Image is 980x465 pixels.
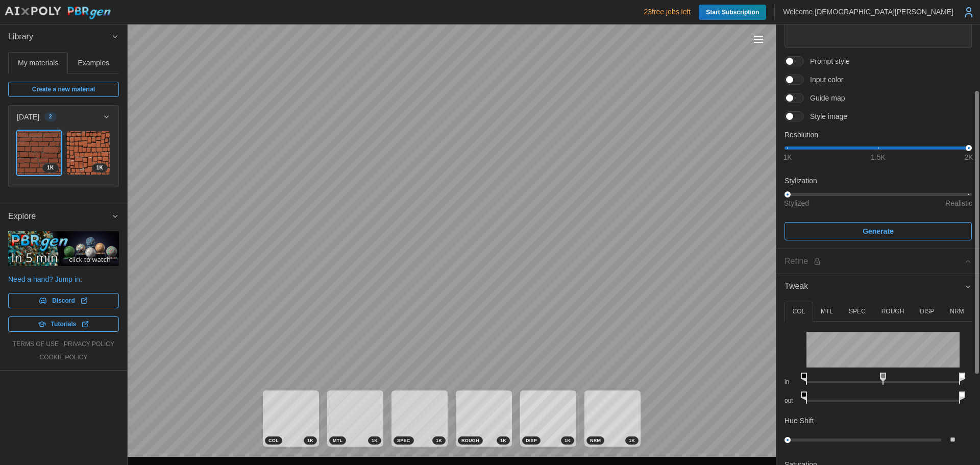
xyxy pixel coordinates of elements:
[849,307,866,316] p: SPEC
[821,307,833,316] p: MTL
[792,307,805,316] p: COL
[785,397,798,405] p: out
[17,131,61,175] img: 0MrzOnzaSVeftOLf6ngd
[785,176,972,186] p: Stylization
[785,378,798,386] p: in
[397,437,410,444] span: SPEC
[804,111,847,121] span: Style image
[51,317,77,331] span: Tutorials
[52,293,75,308] span: Discord
[783,7,953,17] p: Welcome, [DEMOGRAPHIC_DATA][PERSON_NAME]
[64,340,114,349] a: privacy policy
[78,59,109,66] span: Examples
[950,307,964,316] p: NRM
[9,128,118,186] div: [DATE]2
[804,93,845,103] span: Guide map
[776,274,980,299] button: Tweak
[66,131,111,175] a: luFJRHVpBrsVB7Qw8y3Y1K
[776,249,980,274] button: Refine
[785,130,972,140] p: Resolution
[49,113,52,121] span: 2
[785,222,972,240] button: Generate
[96,164,103,172] span: 1 K
[17,112,39,122] p: [DATE]
[526,437,537,444] span: DISP
[372,437,378,444] span: 1 K
[32,82,95,96] span: Create a new material
[565,437,571,444] span: 1 K
[17,131,61,175] a: 0MrzOnzaSVeftOLf6ngd1K
[8,274,119,284] p: Need a hand? Jump in:
[629,437,635,444] span: 1 K
[436,437,442,444] span: 1 K
[8,316,119,332] a: Tutorials
[699,5,766,20] a: Start Subscription
[706,5,759,20] span: Start Subscription
[8,204,111,229] span: Explore
[863,223,894,240] span: Generate
[307,437,313,444] span: 1 K
[268,437,279,444] span: COL
[804,56,850,66] span: Prompt style
[8,293,119,308] a: Discord
[590,437,601,444] span: NRM
[644,7,691,17] p: 23 free jobs left
[4,6,111,20] img: AIxPoly PBRgen
[9,106,118,128] button: [DATE]2
[333,437,342,444] span: MTL
[461,437,479,444] span: ROUGH
[8,82,119,97] a: Create a new material
[39,353,87,362] a: cookie policy
[67,131,110,175] img: luFJRHVpBrsVB7Qw8y3Y
[500,437,506,444] span: 1 K
[785,274,964,299] span: Tweak
[785,255,964,268] div: Refine
[8,231,119,266] img: PBRgen explained in 5 minutes
[47,164,54,172] span: 1 K
[13,340,59,349] a: terms of use
[785,415,814,426] p: Hue Shift
[751,32,766,46] button: Toggle viewport controls
[881,307,904,316] p: ROUGH
[18,58,58,68] p: My materials
[920,307,934,316] p: DISP
[804,75,843,85] span: Input color
[8,25,111,50] span: Library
